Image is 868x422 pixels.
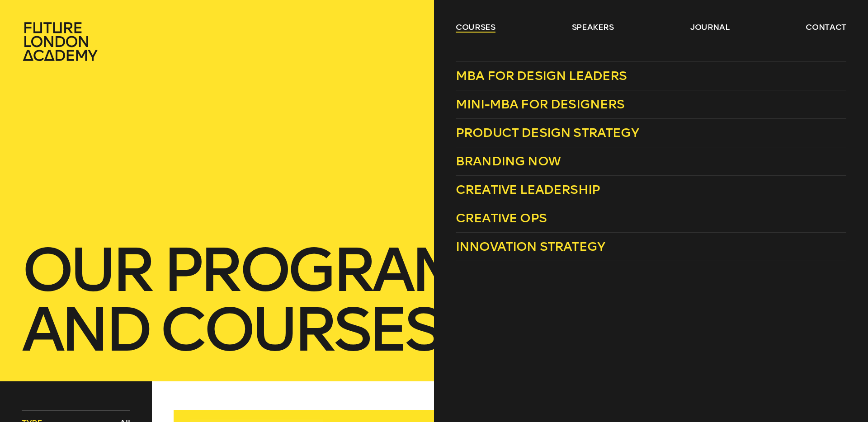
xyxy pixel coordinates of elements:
span: Branding Now [456,154,561,169]
a: courses [456,22,495,33]
a: speakers [572,22,614,33]
a: Innovation Strategy [456,233,846,261]
a: Branding Now [456,147,846,176]
a: Creative Leadership [456,176,846,204]
a: Product Design Strategy [456,119,846,147]
span: Mini-MBA for Designers [456,97,625,112]
a: Creative Ops [456,204,846,233]
span: Creative Leadership [456,182,600,197]
span: MBA for Design Leaders [456,68,627,83]
a: Mini-MBA for Designers [456,90,846,119]
span: Innovation Strategy [456,239,605,254]
span: Creative Ops [456,211,547,225]
a: contact [806,22,846,33]
a: MBA for Design Leaders [456,61,846,90]
a: journal [690,22,730,33]
span: Product Design Strategy [456,125,639,140]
